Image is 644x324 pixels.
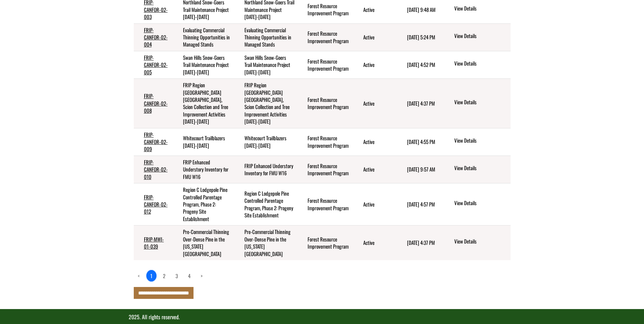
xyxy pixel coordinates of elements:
[454,137,508,145] a: View details
[234,226,297,260] td: Pre-Commercial Thinning Over-Dense Pine in the Virginia Hills Burn Area
[443,23,510,51] td: action menu
[407,138,435,145] time: [DATE] 4:55 PM
[297,226,353,260] td: Forest Resource Improvement Program
[134,156,173,183] td: FRIP-CANFOR-02-010
[297,23,353,51] td: Forest Resource Improvement Program
[353,156,397,183] td: Active
[144,131,168,153] a: FRIP-CANFOR-02-009
[144,193,168,215] a: FRIP-CANFOR-02-012
[140,313,180,321] span: . All rights reserved.
[443,183,510,226] td: action menu
[134,23,173,51] td: FRIP-CANFOR-02-004
[234,79,297,128] td: FRIP Region C Lodgepole Pine Graft Planting, Scion Collection and Tree Improvement Activities 202...
[173,183,235,226] td: Region C Lodgepole Pine Controlled Parentage Program, Phase 2: Progeny Site Establishment
[443,51,510,78] td: action menu
[397,23,443,51] td: 6/6/2025 5:24 PM
[353,128,397,156] td: Active
[353,183,397,226] td: Active
[173,226,235,260] td: Pre-Commercial Thinning Over-Dense Pine in the Virginia Hills Burn Area
[407,33,435,41] time: [DATE] 5:24 PM
[443,156,510,183] td: action menu
[454,199,508,208] a: View details
[144,54,168,76] a: FRIP-CANFOR-02-005
[353,51,397,78] td: Active
[397,183,443,226] td: 6/6/2025 4:57 PM
[146,270,157,282] a: 1
[443,79,510,128] td: action menu
[144,158,168,180] a: FRIP-CANFOR-02-010
[173,23,235,51] td: Evaluating Commercial Thinning Opportunities in Managed Stands
[397,128,443,156] td: 6/6/2025 4:55 PM
[407,200,435,208] time: [DATE] 4:57 PM
[454,32,508,40] a: View details
[144,235,164,250] a: FRIP-MWI-01-039
[234,51,297,78] td: Swan Hills Snow-Goers Trail Maintenance Project 2022-2024
[134,270,144,282] a: Previous page
[173,156,235,183] td: FRIP Enhanced Understory Inventory for FMU W16
[234,23,297,51] td: Evaluating Commercial Thinning Opportunities in Managed Stands
[407,239,435,246] time: [DATE] 4:37 PM
[134,51,173,78] td: FRIP-CANFOR-02-005
[353,226,397,260] td: Active
[454,98,508,107] a: View details
[407,165,435,173] time: [DATE] 9:57 AM
[234,128,297,156] td: Whitecourt Trailblazers 2022-2027
[171,270,182,282] a: page 3
[129,313,516,321] p: 2025
[407,61,435,68] time: [DATE] 4:52 PM
[144,26,168,48] a: FRIP-CANFOR-02-004
[397,156,443,183] td: 5/8/2025 9:57 AM
[454,60,508,68] a: View details
[173,128,235,156] td: Whitecourt Trailblazers 2022-2027
[234,183,297,226] td: Region C Lodgepole Pine Controlled Parentage Program, Phase 2: Progeny Site Establishment
[407,6,436,13] time: [DATE] 9:48 AM
[144,92,168,114] a: FRIP-CANFOR-02-008
[397,226,443,260] td: 6/6/2025 4:37 PM
[397,51,443,78] td: 6/6/2025 4:52 PM
[134,183,173,226] td: FRIP-CANFOR-02-012
[297,183,353,226] td: Forest Resource Improvement Program
[134,79,173,128] td: FRIP-CANFOR-02-008
[234,156,297,183] td: FRIP Enhanced Understory Inventory for FMU W16
[173,51,235,78] td: Swan Hills Snow-Goers Trail Maintenance Project 2022-2024
[397,79,443,128] td: 6/6/2025 4:37 PM
[407,100,435,107] time: [DATE] 4:37 PM
[297,156,353,183] td: Forest Resource Improvement Program
[173,79,235,128] td: FRIP Region C Lodgepole Pine Graft Planting, Scion Collection and Tree Improvement Activities 202...
[197,270,207,282] a: Next page
[353,79,397,128] td: Active
[134,128,173,156] td: FRIP-CANFOR-02-009
[443,128,510,156] td: action menu
[297,51,353,78] td: Forest Resource Improvement Program
[454,164,508,173] a: View details
[297,79,353,128] td: Forest Resource Improvement Program
[297,128,353,156] td: Forest Resource Improvement Program
[184,270,195,282] a: page 4
[454,5,508,13] a: View details
[159,270,169,282] a: page 2
[454,238,508,246] a: View details
[134,226,173,260] td: FRIP-MWI-01-039
[443,226,510,260] td: action menu
[353,23,397,51] td: Active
